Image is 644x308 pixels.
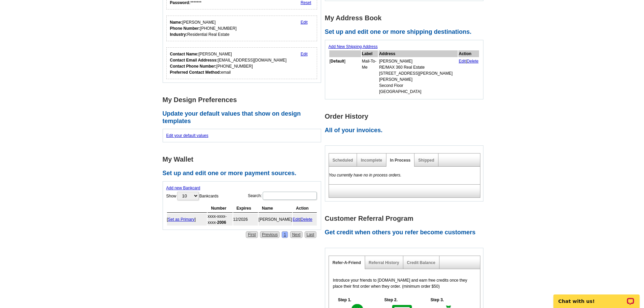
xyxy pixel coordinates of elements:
[263,192,317,200] input: Search:
[177,192,199,200] select: ShowBankcards
[418,158,434,163] a: Shipped
[167,213,207,226] td: [ ]
[170,64,216,69] strong: Contact Phone Number:
[333,260,361,265] a: Refer-A-Friend
[362,58,378,95] td: Mail-To-Me
[301,52,308,56] a: Edit
[208,213,232,226] td: xxxx-xxxx-xxxx-
[369,260,399,265] a: Referral History
[407,260,435,265] a: Credit Balance
[467,59,479,64] a: Delete
[361,158,382,163] a: Incomplete
[233,204,258,213] th: Expires
[379,50,458,57] th: Address
[325,127,487,134] h2: All of your invoices.
[301,0,311,5] a: Reset
[163,156,325,163] h1: My Wallet
[325,113,487,120] h1: Order History
[259,213,292,226] td: [PERSON_NAME]
[163,170,325,177] h2: Set up and edit one or more payment sources.
[290,231,303,238] a: Next
[458,50,479,57] th: Action
[170,0,191,5] strong: Password:
[362,50,378,57] th: Label
[329,58,361,95] td: [ ]
[260,231,280,238] a: Previous
[293,213,317,226] td: |
[166,47,317,79] div: Who should we contact regarding order issues?
[329,173,402,177] em: You currently have no in process orders.
[233,213,258,226] td: 12/2026
[282,231,288,238] a: 1
[166,16,317,41] div: Your personal details.
[549,287,644,308] iframe: LiveChat chat widget
[293,204,317,213] th: Action
[335,297,355,303] h5: Step 1.
[293,217,300,222] a: Edit
[166,186,200,190] a: Add new Bankcard
[246,231,258,238] a: First
[170,19,237,38] div: [PERSON_NAME] [PHONE_NUMBER] Residential Real Estate
[458,58,479,95] td: |
[325,215,487,222] h1: Customer Referral Program
[170,52,199,56] strong: Contact Name:
[259,204,292,213] th: Name
[217,220,226,225] strong: 2006
[325,28,487,36] h2: Set up and edit one or more shipping destinations.
[170,51,287,75] div: [PERSON_NAME] [EMAIL_ADDRESS][DOMAIN_NAME] [PHONE_NUMBER] email
[170,32,187,37] strong: Industry:
[301,217,312,222] a: Delete
[325,229,487,236] h2: Get credit when others you refer become customers
[390,158,411,163] a: In Process
[459,59,466,64] a: Edit
[379,58,458,95] td: [PERSON_NAME] RE/MAX 360 Real Estate [STREET_ADDRESS][PERSON_NAME][PERSON_NAME] Second Floor [GEO...
[333,158,353,163] a: Scheduled
[248,191,317,200] label: Search:
[170,70,221,75] strong: Preferred Contact Method:
[170,20,183,25] strong: Name:
[208,204,232,213] th: Number
[305,231,316,238] a: Last
[331,59,344,64] b: Default
[163,110,325,125] h2: Update your default values that show on design templates
[301,20,308,25] a: Edit
[170,26,200,31] strong: Phone Number:
[333,277,476,289] p: Introduce your friends to [DOMAIN_NAME] and earn free credits once they place their first order w...
[381,297,401,303] h5: Step 2.
[427,297,447,303] h5: Step 3.
[163,96,325,103] h1: My Design Preferences
[166,133,209,138] a: Edit your default values
[329,44,378,49] a: Add New Shipping Address
[170,58,218,63] strong: Contact Email Addresss:
[168,217,195,222] a: Set as Primary
[325,15,487,22] h1: My Address Book
[166,191,219,201] label: Show Bankcards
